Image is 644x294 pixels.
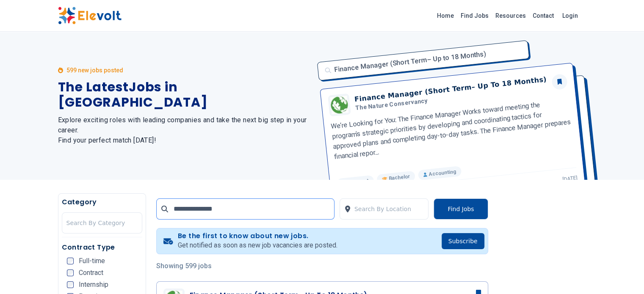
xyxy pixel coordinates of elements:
span: Contract [79,269,103,276]
a: Find Jobs [457,9,492,22]
input: Contract [67,269,74,276]
h5: Contract Type [62,242,142,253]
span: Full-time [79,258,105,264]
h1: The Latest Jobs in [GEOGRAPHIC_DATA] [58,80,312,110]
h2: Explore exciting roles with leading companies and take the next big step in your career. Find you... [58,115,312,146]
input: Full-time [67,258,74,264]
h4: Be the first to know about new jobs. [178,232,337,240]
a: Resources [492,9,529,22]
a: Login [557,7,583,24]
span: Internship [79,281,108,288]
button: Subscribe [442,233,484,249]
a: Home [434,9,457,22]
button: Find Jobs [434,198,488,220]
p: Showing 599 jobs [156,261,488,271]
iframe: Chat Widget [602,253,644,294]
p: 599 new jobs posted [66,66,123,74]
img: Elevolt [58,7,122,25]
a: Contact [529,9,557,22]
h5: Category [62,197,142,207]
input: Internship [67,281,74,288]
p: Get notified as soon as new job vacancies are posted. [178,240,337,250]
